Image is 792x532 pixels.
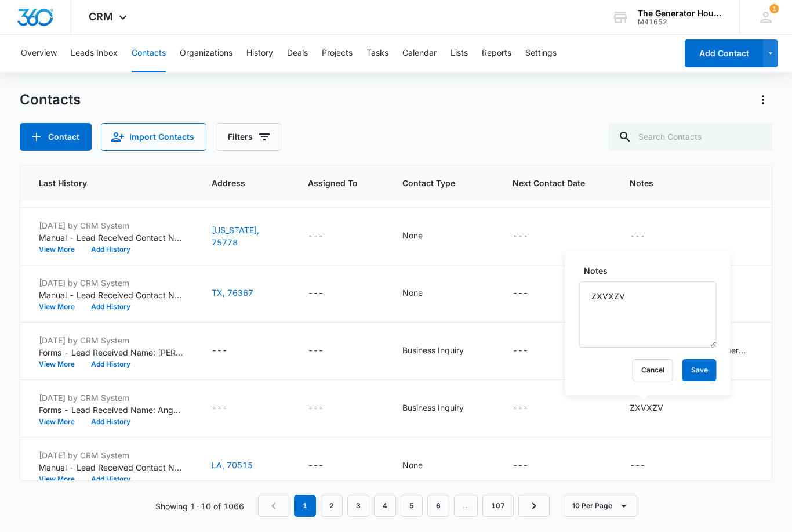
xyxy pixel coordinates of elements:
div: ZXVXZV [630,401,663,414]
button: 10 Per Page [564,495,637,517]
p: [DATE] by CRM System [39,277,184,289]
button: Add Contact [20,123,92,151]
div: --- [212,401,227,415]
a: Next Page [518,495,550,517]
div: --- [630,459,645,473]
p: Manual - Lead Received Contact Name: [PERSON_NAME] Phone: [PHONE_NUMBER] Email: [EMAIL_ADDRESS][D... [39,231,184,244]
div: account name [638,9,722,18]
div: Address - Texas, 75778 - Select to Edit Field [212,224,280,248]
div: Assigned To - - Select to Edit Field [308,459,344,473]
button: Add Contact [685,39,763,67]
button: Tasks [366,35,388,72]
div: Notes - - Select to Edit Field [630,229,666,243]
div: Next Contact Date - - Select to Edit Field [513,287,549,301]
button: Add History [83,476,139,483]
div: Assigned To - - Select to Edit Field [308,287,344,301]
button: Actions [754,91,772,109]
input: Search Contacts [609,123,772,151]
div: Business Inquiry [402,344,464,356]
label: Notes [584,265,721,277]
div: Assigned To - - Select to Edit Field [308,401,344,415]
button: View More [39,246,83,253]
p: [DATE] by CRM System [39,392,184,404]
div: --- [308,459,324,473]
div: --- [513,459,528,473]
button: Settings [525,35,557,72]
div: Address - - Select to Edit Field [212,344,248,358]
h1: Contacts [20,91,81,108]
button: Leads Inbox [71,35,118,72]
a: Page 5 [401,495,423,517]
button: Organizations [180,35,232,72]
div: Next Contact Date - - Select to Edit Field [513,344,549,358]
button: Contacts [132,35,166,72]
div: Contact Type - None - Select to Edit Field [402,459,444,473]
div: --- [212,344,227,358]
button: View More [39,303,83,310]
button: Add History [83,246,139,253]
div: None [402,287,423,299]
div: notifications count [769,4,779,13]
p: Showing 1-10 of 1066 [155,500,244,512]
a: Page 2 [321,495,343,517]
p: [DATE] by CRM System [39,449,184,461]
div: Contact Type - None - Select to Edit Field [402,229,444,243]
button: Overview [21,35,57,72]
div: Address - - Select to Edit Field [212,401,248,415]
div: Contact Type - Business Inquiry - Select to Edit Field [402,344,485,358]
a: Page 6 [427,495,449,517]
a: TX, 76367 [212,288,253,298]
textarea: ZXVXZV [579,281,717,348]
button: Projects [322,35,353,72]
div: Contact Type - None - Select to Edit Field [402,287,444,301]
div: Address - TX, 76367 - Select to Edit Field [212,287,274,301]
button: Add History [83,361,139,368]
button: View More [39,476,83,483]
button: Filters [216,123,281,151]
p: Manual - Lead Received Contact Name: [PERSON_NAME] Phone: [PHONE_NUMBER] Email: [EMAIL_ADDRESS][D... [39,461,184,473]
div: --- [513,401,528,415]
em: 1 [294,495,316,517]
div: --- [308,229,324,243]
div: account id [638,18,722,26]
div: Notes - - Select to Edit Field [630,459,666,473]
p: Forms - Lead Received Name: [PERSON_NAME] Email: [EMAIL_ADDRESS][DOMAIN_NAME] Phone: [PHONE_NUMBE... [39,346,184,359]
button: View More [39,361,83,368]
p: Forms - Lead Received Name: Angula Email: [EMAIL_ADDRESS][DOMAIN_NAME] Phone: [PHONE_NUMBER] What... [39,404,184,416]
div: Next Contact Date - - Select to Edit Field [513,229,549,243]
p: [DATE] by CRM System [39,219,184,231]
button: Import Contacts [101,123,206,151]
button: Reports [482,35,511,72]
div: Contact Type - Business Inquiry - Select to Edit Field [402,401,485,415]
span: 1 [769,4,779,13]
button: History [246,35,273,72]
nav: Pagination [258,495,550,517]
p: [DATE] by CRM System [39,334,184,346]
div: --- [308,287,324,301]
button: View More [39,418,83,425]
div: Address - LA, 70515 - Select to Edit Field [212,459,274,473]
button: Lists [451,35,468,72]
div: --- [513,229,528,243]
button: Add History [83,303,139,310]
a: LA, 70515 [212,460,253,470]
p: Manual - Lead Received Contact Name: [PERSON_NAME] Phone: [PHONE_NUMBER] Email: [EMAIL_ADDRESS][D... [39,289,184,301]
button: Cancel [633,359,673,381]
button: Add History [83,418,139,425]
div: --- [630,229,645,243]
div: Next Contact Date - - Select to Edit Field [513,401,549,415]
div: Business Inquiry [402,401,464,414]
span: Last History [39,177,167,189]
div: None [402,459,423,471]
a: Page 3 [347,495,369,517]
div: None [402,229,423,241]
span: Address [212,177,263,189]
div: Assigned To - - Select to Edit Field [308,229,344,243]
div: Next Contact Date - - Select to Edit Field [513,459,549,473]
div: --- [308,401,324,415]
span: Contact Type [402,177,468,189]
a: Page 4 [374,495,396,517]
div: --- [513,344,528,358]
span: CRM [89,10,113,23]
a: Page 107 [482,495,514,517]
